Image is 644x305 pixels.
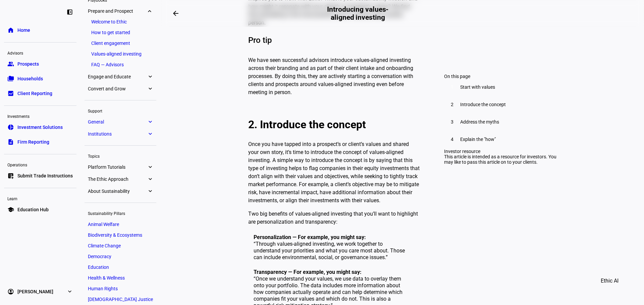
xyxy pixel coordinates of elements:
span: Human Rights [88,286,118,291]
div: Investor resource [444,149,557,154]
eth-mat-symbol: list_alt_add [7,172,14,179]
span: Prepare and Prospect [88,8,147,14]
span: Investment Solutions [17,124,63,131]
div: 2 [448,100,456,108]
span: Home [17,27,30,33]
a: Human Rights [85,284,156,293]
div: Sustainability Pillars [85,208,156,218]
strong: Personalization — For example, you might say: [254,234,366,240]
div: 1 [448,83,456,91]
a: Values-aligned investing [88,49,153,59]
a: homeHome [4,23,76,37]
eth-mat-symbol: bid_landscape [7,90,14,97]
span: Institutions [88,131,147,137]
span: Health & Wellness [88,275,125,281]
span: Education [88,264,109,270]
span: Animal Welfare [88,222,119,227]
a: Biodiversity & Ecosystems [85,230,156,240]
eth-mat-symbol: group [7,61,14,67]
div: Topics [85,151,156,160]
a: Animal Welfare [85,220,156,229]
div: Support [85,106,156,115]
span: Democracy [88,254,111,259]
eth-mat-symbol: school [7,206,14,213]
span: [DEMOGRAPHIC_DATA] Justice [88,297,153,302]
eth-mat-symbol: expand_more [147,131,153,137]
span: Client Reporting [17,90,52,97]
a: Health & Wellness [85,273,156,283]
span: Convert and Grow [88,86,147,91]
p: ‍ [248,102,420,110]
eth-mat-symbol: expand_more [147,164,153,170]
a: Education [85,262,156,272]
a: folder_copyHouseholds [4,72,76,85]
strong: Transparency — For example, you might say: [254,269,362,275]
div: 3 [448,118,456,126]
span: Ethic AI [601,273,619,289]
eth-mat-symbol: folder_copy [7,75,14,82]
div: On this page [444,74,557,79]
span: Prospects [17,61,39,67]
a: Democracy [85,252,156,261]
a: bid_landscapeClient Reporting [4,87,76,100]
span: Submit Trade Instructions [17,172,73,179]
mat-icon: arrow_backwards [172,9,180,17]
eth-mat-symbol: home [7,27,14,33]
eth-mat-symbol: account_circle [7,288,14,295]
eth-mat-symbol: left_panel_close [66,9,73,15]
span: Households [17,75,43,82]
button: Ethic AI [591,273,628,289]
h4: Pro tip [248,35,420,46]
eth-mat-symbol: expand_more [66,288,73,295]
eth-mat-symbol: expand_more [147,85,153,92]
a: [DEMOGRAPHIC_DATA] Justice [85,295,156,304]
span: Explain the "how" [460,137,496,142]
span: General [88,119,147,125]
span: Platform Tutorials [88,164,147,170]
blockquote: “Through values-aligned investing, we work together to understand your priorities and what you ca... [248,234,407,261]
a: descriptionFirm Reporting [4,135,76,149]
a: How to get started [88,28,153,37]
span: Address the myths [460,119,499,125]
a: Client engagement [88,39,153,48]
div: Advisors [4,48,76,57]
span: About Sustainability [88,188,147,194]
a: groupProspects [4,57,76,71]
eth-mat-symbol: expand_more [147,73,153,80]
span: Engage and Educate [88,74,147,79]
eth-mat-symbol: expand_more [147,119,153,125]
div: Investments [4,111,76,121]
eth-mat-symbol: pie_chart [7,124,14,131]
eth-mat-symbol: expand_more [147,8,153,14]
div: This article is intended as a resource for investors. You may like to pass this article on to you... [444,154,557,165]
div: Operations [4,160,76,169]
eth-mat-symbol: expand_more [147,176,153,182]
span: Firm Reporting [17,139,49,145]
a: Generalexpand_more [85,117,156,127]
h2: Introducing values-aligned investing [325,5,391,21]
eth-mat-symbol: expand_more [147,188,153,195]
a: Climate Change [85,241,156,250]
a: Welcome to Ethic [88,17,153,26]
span: [PERSON_NAME] [17,288,53,295]
span: Start with values [460,84,495,90]
span: Climate Change [88,243,121,248]
div: 4 [448,135,456,143]
p: Once you have tapped into a prospect’s or client’s values and shared your own story, it’s time to... [248,140,420,205]
strong: 2. Introduce the concept [248,118,366,131]
a: Institutionsexpand_more [85,129,156,139]
p: We have seen successful advisors introduce values-aligned investing across their branding and as ... [248,56,420,96]
a: FAQ — Advisors [88,60,153,69]
p: Two big benefits of values-aligned investing that you’ll want to highlight are personalization an... [248,210,420,226]
span: Education Hub [17,206,49,213]
span: Biodiversity & Ecosystems [88,232,142,238]
span: Introduce the concept [460,102,506,107]
eth-mat-symbol: description [7,139,14,145]
div: Learn [4,194,76,203]
span: The Ethic Approach [88,176,147,182]
a: pie_chartInvestment Solutions [4,121,76,134]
